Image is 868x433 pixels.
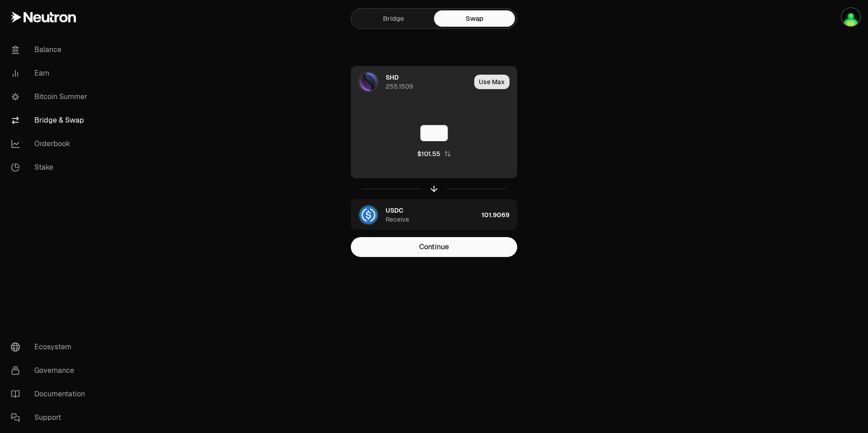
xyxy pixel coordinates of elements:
img: SHD Logo [359,73,377,91]
img: SparcoGx [842,8,860,26]
span: SHD [386,73,399,82]
img: USDC Logo [359,206,377,224]
button: Use Max [474,75,509,89]
div: USDC LogoUSDCReceive [351,200,478,230]
a: Balance [4,38,98,62]
a: Documentation [4,382,98,406]
div: $101.55 [417,149,440,158]
a: Orderbook [4,132,98,156]
a: Bitcoin Summer [4,85,98,109]
div: 101.9069 [481,200,517,230]
div: Receive [386,215,409,224]
button: $101.55 [417,149,451,158]
div: SHD LogoSHD255.1509 [351,67,471,97]
div: 255.1509 [386,82,413,91]
button: Continue [351,237,517,257]
a: Swap [434,10,515,27]
a: Support [4,406,98,429]
a: Stake [4,156,98,179]
button: USDC LogoUSDCReceive101.9069 [351,200,517,230]
a: Bridge [353,10,434,27]
a: Governance [4,359,98,382]
a: Ecosystem [4,335,98,359]
a: Earn [4,62,98,85]
a: Bridge & Swap [4,109,98,132]
span: USDC [386,206,403,215]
